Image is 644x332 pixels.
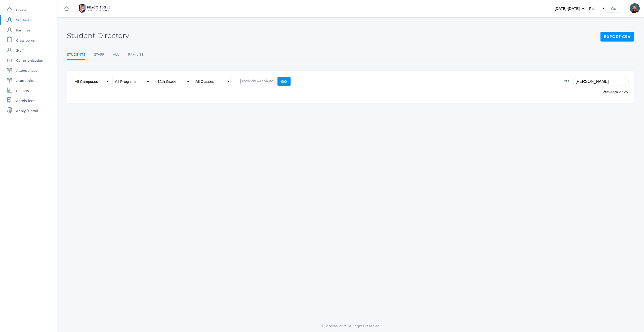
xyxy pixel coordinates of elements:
[57,323,644,328] p: © Scholae 2025. All rights reserved.
[16,106,38,116] span: Apply / Enroll
[564,89,629,95] p: Showing of 25
[630,3,640,13] div: Lindsay Leeds
[16,5,26,15] span: Home
[94,50,104,60] a: Staff
[277,77,291,86] input: Go
[16,15,31,25] span: Students
[16,55,43,65] span: Communication
[617,90,619,94] span: 0
[113,50,119,60] a: All
[16,76,34,86] span: Academics
[573,77,629,86] input: Filter by name
[16,65,37,76] span: Attendances
[236,79,241,84] input: Include Archived
[76,2,113,15] img: 1_BHCALogos-05.png
[600,32,634,42] a: Export CSV
[67,32,129,40] h2: Student Directory
[241,78,274,85] span: Include Archived
[16,25,30,35] span: Families
[16,96,35,106] span: Admissions
[16,35,35,45] span: Classrooms
[16,45,23,55] span: Staff
[128,50,144,60] a: Families
[607,4,620,13] input: Go
[16,86,29,96] span: Reports
[67,50,85,60] a: Students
